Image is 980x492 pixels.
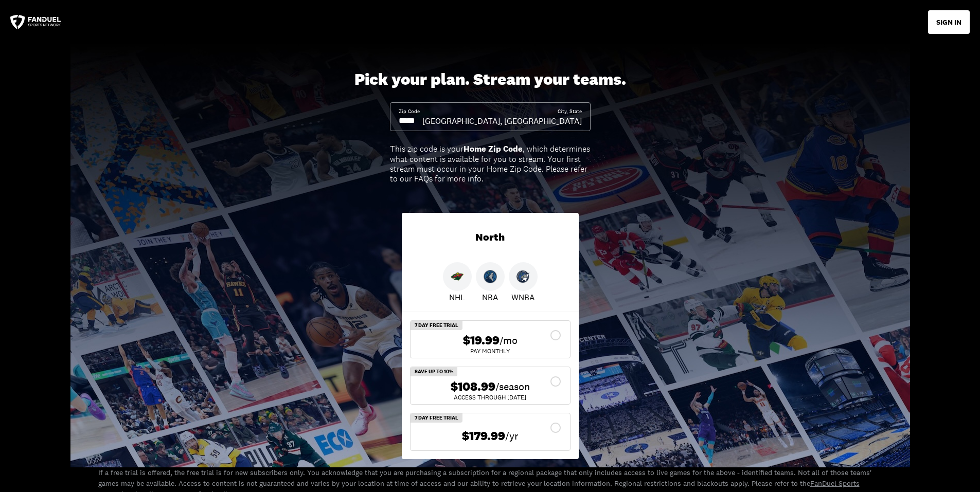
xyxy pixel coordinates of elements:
[500,333,518,348] span: /mo
[451,379,495,394] span: $108.99
[516,270,530,283] img: Lynx
[928,10,970,34] button: SIGN IN
[419,348,562,354] div: Pay Monthly
[451,270,464,283] img: Wild
[464,143,523,154] b: Home Zip Code
[422,115,582,126] div: [GEOGRAPHIC_DATA], [GEOGRAPHIC_DATA]
[402,213,579,262] div: North
[411,413,462,423] div: 7 Day Free Trial
[482,291,498,303] p: NBA
[419,394,562,400] div: ACCESS THROUGH [DATE]
[511,291,534,303] p: WNBA
[462,429,505,444] span: $179.99
[495,379,530,394] span: /season
[399,108,420,115] div: Zip Code
[449,291,465,303] p: NHL
[411,367,457,376] div: Save Up To 10%
[505,429,519,443] span: /yr
[354,70,626,89] div: Pick your plan. Stream your teams.
[463,333,500,348] span: $19.99
[411,321,462,330] div: 7 Day Free Trial
[484,270,497,283] img: Timberwolves
[390,144,591,184] div: This zip code is your , which determines what content is available for you to stream. Your first ...
[558,108,582,115] div: City, State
